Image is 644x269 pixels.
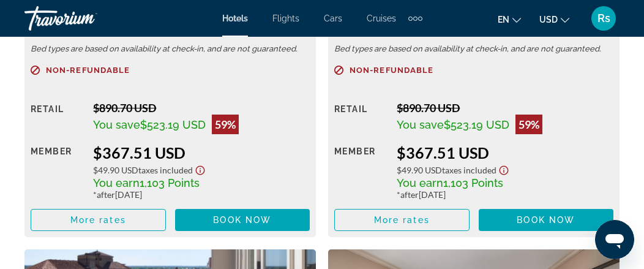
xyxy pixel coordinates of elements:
div: $890.70 USD [397,101,613,115]
button: Book now [175,209,310,231]
button: Show Taxes and Fees disclaimer [193,162,208,176]
span: en [498,15,509,25]
div: 59% [212,115,239,134]
button: More rates [334,209,470,231]
a: Travorium [24,2,147,34]
button: Show Taxes and Fees disclaimer [496,162,511,176]
button: Change language [498,10,521,28]
a: Cruises [367,13,396,23]
button: Book now [479,209,614,231]
span: Book now [517,215,575,225]
div: Member [334,143,388,200]
div: $367.51 USD [397,143,613,162]
span: More rates [374,215,430,225]
div: * [DATE] [93,189,310,200]
span: Rs [597,12,610,25]
div: Member [31,143,84,200]
a: Cars [324,13,342,23]
a: Hotels [222,13,248,23]
span: Taxes included [138,165,193,175]
span: Book now [213,215,271,225]
span: Non-refundable [350,66,433,74]
span: Non-refundable [46,66,130,74]
button: More rates [31,209,166,231]
span: after [97,189,115,200]
span: More rates [70,215,126,225]
div: $890.70 USD [93,101,310,115]
a: Flights [272,13,299,23]
button: User Menu [588,6,620,31]
p: Bed types are based on availability at check-in, and are not guaranteed. [31,45,310,53]
span: Taxes included [442,165,496,175]
div: Retail [31,101,84,134]
span: $49.90 USD [93,165,138,175]
span: You earn [93,176,140,189]
span: after [400,189,419,200]
div: Retail [334,101,388,134]
span: You save [397,118,444,131]
span: $523.19 USD [444,118,509,131]
p: Bed types are based on availability at check-in, and are not guaranteed. [334,45,613,53]
span: 1,103 Points [140,176,200,189]
span: 1,103 Points [443,176,503,189]
div: 59% [515,115,542,134]
iframe: Button to launch messaging window [595,220,634,259]
span: You save [93,118,140,131]
button: Extra navigation items [408,9,422,28]
div: * [DATE] [397,189,613,200]
button: Change currency [539,10,569,28]
span: USD [539,15,558,25]
div: $367.51 USD [93,143,310,162]
span: $523.19 USD [140,118,206,131]
span: You earn [397,176,443,189]
span: $49.90 USD [397,165,442,175]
